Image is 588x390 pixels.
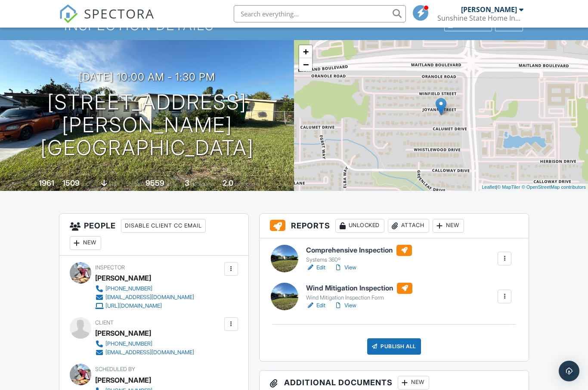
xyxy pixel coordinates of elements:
[105,285,152,292] div: [PHONE_NUMBER]
[306,263,325,272] a: Edit
[306,245,412,264] a: Comprehensive Inspection Systems 360º
[28,181,37,187] span: Built
[235,181,259,187] span: bathrooms
[306,283,412,302] a: Wind Mitigation Inspection Wind Mitigation Inspection Form
[306,294,412,301] div: Wind Mitigation Inspection Form
[260,214,529,238] h3: Reports
[95,374,151,387] div: [PERSON_NAME]
[497,184,520,190] a: © MapTiler
[108,181,118,187] span: slab
[14,91,280,159] h1: [STREET_ADDRESS][PERSON_NAME] [GEOGRAPHIC_DATA]
[443,22,494,28] a: Client View
[234,5,406,22] input: Search everything...
[95,327,151,340] div: [PERSON_NAME]
[398,376,429,390] div: New
[95,340,194,348] a: [PHONE_NUMBER]
[95,348,194,357] a: [EMAIL_ADDRESS][DOMAIN_NAME]
[95,293,194,302] a: [EMAIL_ADDRESS][DOMAIN_NAME]
[522,184,586,190] a: © OpenStreetMap contributors
[335,219,384,233] div: Unlocked
[388,219,429,233] div: Attach
[39,178,54,187] div: 1961
[64,18,523,33] h1: Inspection Details
[126,181,144,187] span: Lot Size
[121,219,206,233] div: Disable Client CC Email
[70,236,101,250] div: New
[299,58,312,71] a: Zoom out
[59,214,248,256] h3: People
[480,184,588,191] div: |
[306,301,325,310] a: Edit
[62,178,80,187] div: 1509
[79,71,215,83] h3: [DATE] 10:00 am - 1:30 pm
[306,283,412,294] h6: Wind Mitigation Inspection
[59,4,78,23] img: The Best Home Inspection Software - Spectora
[185,178,189,187] div: 3
[461,5,517,14] div: [PERSON_NAME]
[59,12,155,30] a: SPECTORA
[495,20,523,31] div: More
[559,361,579,381] div: Open Intercom Messenger
[299,45,312,58] a: Zoom in
[191,181,214,187] span: bedrooms
[437,14,523,22] div: Sunshine State Home Inspections
[145,178,164,187] div: 9559
[444,20,492,31] div: Client View
[482,184,496,190] a: Leaflet
[95,366,135,372] span: Scheduled By
[95,284,194,293] a: [PHONE_NUMBER]
[334,263,356,272] a: View
[95,302,194,310] a: [URL][DOMAIN_NAME]
[105,294,194,301] div: [EMAIL_ADDRESS][DOMAIN_NAME]
[433,219,464,233] div: New
[334,301,356,310] a: View
[367,338,421,355] div: Publish All
[95,319,114,326] span: Client
[306,256,412,263] div: Systems 360º
[105,340,152,347] div: [PHONE_NUMBER]
[84,4,155,22] span: SPECTORA
[81,181,93,187] span: sq. ft.
[306,245,412,256] h6: Comprehensive Inspection
[95,264,125,271] span: Inspector
[223,178,233,187] div: 2.0
[105,349,194,356] div: [EMAIL_ADDRESS][DOMAIN_NAME]
[95,271,151,284] div: [PERSON_NAME]
[166,181,176,187] span: sq.ft.
[105,303,162,309] div: [URL][DOMAIN_NAME]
